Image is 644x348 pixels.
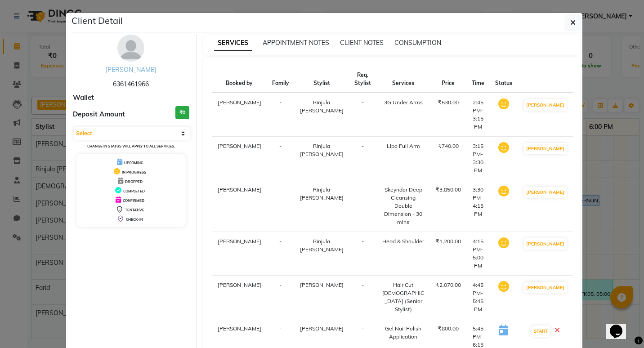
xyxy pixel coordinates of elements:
[72,14,123,27] h5: Client Detail
[300,186,344,201] span: Rinjula [PERSON_NAME]
[466,66,490,93] th: Time
[212,232,267,276] td: [PERSON_NAME]
[382,186,425,226] div: Skeyndor Deep Cleansing Double Dimension - 30 mins
[524,238,567,250] button: [PERSON_NAME]
[73,109,125,120] span: Deposit Amount
[87,144,175,148] small: Change in status will apply to all services.
[376,66,430,93] th: Services
[466,276,490,319] td: 4:45 PM-5:45 PM
[340,39,384,47] span: CLIENT NOTES
[123,189,145,193] span: COMPLETED
[300,238,344,253] span: Rinjula [PERSON_NAME]
[349,180,376,232] td: -
[466,180,490,232] td: 3:30 PM-4:15 PM
[300,281,344,288] span: [PERSON_NAME]
[212,180,267,232] td: [PERSON_NAME]
[125,208,144,212] span: TENTATIVE
[300,143,344,157] span: Rinjula [PERSON_NAME]
[214,35,252,51] span: SERVICES
[263,39,329,47] span: APPOINTMENT NOTES
[606,312,635,339] iframe: chat widget
[436,281,461,289] div: ₹2,070.00
[300,325,344,332] span: [PERSON_NAME]
[430,66,466,93] th: Price
[349,276,376,319] td: -
[267,180,295,232] td: -
[466,232,490,276] td: 4:15 PM-5:00 PM
[436,186,461,194] div: ₹3,850.00
[466,93,490,137] td: 2:45 PM-3:15 PM
[349,66,376,93] th: Req. Stylist
[175,106,189,119] h3: ₹0
[123,198,144,203] span: CONFIRMED
[436,237,461,245] div: ₹1,200.00
[122,170,146,174] span: IN PROGRESS
[524,187,567,198] button: [PERSON_NAME]
[382,142,425,150] div: Lipo Full Arm
[382,98,425,107] div: 3G Under Arms
[212,66,267,93] th: Booked by
[466,137,490,180] td: 3:15 PM-3:30 PM
[524,99,567,111] button: [PERSON_NAME]
[382,325,425,341] div: Gel Nail Polish Application
[124,161,143,165] span: UPCOMING
[125,179,143,184] span: DROPPED
[382,281,425,313] div: Hair Cut [DEMOGRAPHIC_DATA] (Senior Stylist)
[436,325,461,333] div: ₹800.00
[267,66,295,93] th: Family
[212,137,267,180] td: [PERSON_NAME]
[267,93,295,137] td: -
[532,326,550,337] button: START
[295,66,349,93] th: Stylist
[117,35,144,62] img: avatar
[267,276,295,319] td: -
[212,276,267,319] td: [PERSON_NAME]
[349,93,376,137] td: -
[113,80,149,88] span: 6361461966
[106,66,156,74] a: [PERSON_NAME]
[126,217,143,222] span: CHECK-IN
[524,143,567,154] button: [PERSON_NAME]
[394,39,441,47] span: CONSUMPTION
[382,237,425,245] div: Head & Shoulder
[349,137,376,180] td: -
[490,66,518,93] th: Status
[524,282,567,293] button: [PERSON_NAME]
[267,232,295,276] td: -
[436,142,461,150] div: ₹740.00
[212,93,267,137] td: [PERSON_NAME]
[73,93,94,103] span: Wallet
[349,232,376,276] td: -
[267,137,295,180] td: -
[436,98,461,107] div: ₹530.00
[300,99,344,114] span: Rinjula [PERSON_NAME]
